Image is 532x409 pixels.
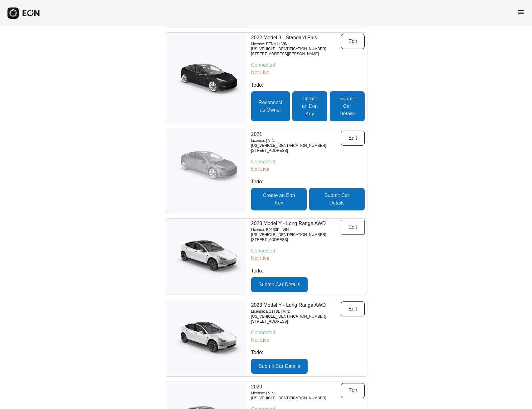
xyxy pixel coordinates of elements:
[251,61,365,69] p: Connected
[251,138,341,148] p: License: | VIN: [US_VEHICLE_IDENTIFICATION_NUMBER]
[251,309,341,319] p: License: BG1T8L | VIN: [US_VEHICLE_IDENTIFICATION_NUMBER]
[251,267,365,275] p: Todo:
[341,383,365,398] button: Edit
[251,329,365,336] p: Connected
[251,301,341,309] p: 2023 Model Y - Long Range AWD
[517,8,525,16] span: menu
[251,188,307,210] button: Create an Eon Key
[251,237,341,242] p: [STREET_ADDRESS]
[330,91,364,121] button: Submit Car Details
[251,277,308,292] button: Submit Car Details
[165,236,246,277] img: car
[251,349,365,356] p: Todo:
[251,91,290,121] button: Reconnect as Owner
[251,391,341,401] p: License: | VIN: [US_VEHICLE_IDENTIFICATION_NUMBER]
[292,91,327,121] button: Create an Eon Key
[251,34,341,41] p: 2022 Model 3 - Standard Plus
[165,58,246,99] img: car
[341,220,365,235] button: Edit
[251,69,365,76] p: Not Live
[251,148,341,153] p: [STREET_ADDRESS]
[341,34,365,49] button: Edit
[251,336,365,344] p: Not Live
[251,178,365,185] p: Todo:
[251,41,341,51] p: License: PENA1 | VIN: [US_VEHICLE_IDENTIFICATION_NUMBER]
[341,131,365,146] button: Edit
[165,151,246,191] img: car
[341,301,365,316] button: Edit
[251,131,341,138] p: 2021
[251,255,365,262] p: Not Live
[251,319,341,324] p: [STREET_ADDRESS]
[251,227,341,237] p: License: BJ6S3P | VIN: [US_VEHICLE_IDENTIFICATION_NUMBER]
[251,51,341,56] p: [STREET_ADDRESS][PERSON_NAME]
[251,158,365,166] p: Connected
[251,383,341,391] p: 2020
[251,247,365,255] p: Connected
[251,81,365,89] p: Todo:
[251,359,308,374] button: Submit Car Details
[165,318,246,358] img: car
[251,166,365,173] p: Not Live
[251,220,341,227] p: 2023 Model Y - Long Range AWD
[309,188,364,210] button: Submit Car Details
